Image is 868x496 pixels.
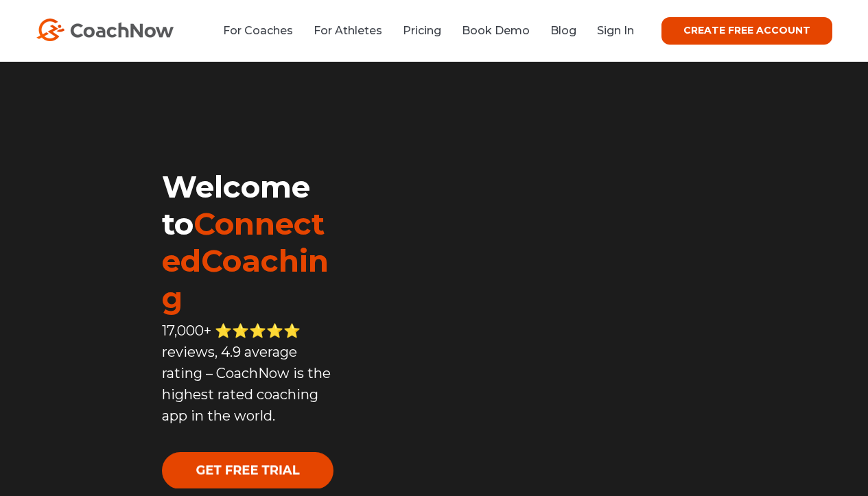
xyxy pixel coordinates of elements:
img: CoachNow Logo [36,19,174,41]
span: 17,000+ ⭐️⭐️⭐️⭐️⭐️ reviews, 4.9 average rating – CoachNow is the highest rated coaching app in th... [162,322,331,424]
h1: Welcome to [162,168,336,316]
span: ConnectedCoaching [162,205,329,316]
a: Sign In [597,24,634,37]
img: GET FREE TRIAL [162,452,333,488]
a: CREATE FREE ACCOUNT [661,17,832,45]
a: Book Demo [462,24,530,37]
a: For Athletes [314,24,382,37]
a: For Coaches [223,24,293,37]
a: Blog [550,24,576,37]
a: Pricing [403,24,441,37]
